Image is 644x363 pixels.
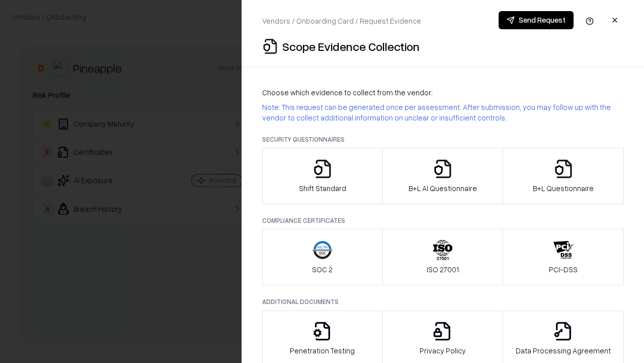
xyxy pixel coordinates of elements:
p: Penetration Testing [290,345,355,356]
p: B+L AI Questionnaire [409,183,477,194]
p: Privacy Policy [420,345,466,356]
p: Additional Documents [262,297,624,306]
p: Shift Standard [299,183,346,194]
p: Compliance Certificates [262,216,624,225]
button: ISO 27001 [382,229,504,285]
p: Note: This request can be generated once per assessment. After submission, you may follow up with... [262,102,624,123]
button: Send Request [499,11,574,29]
button: SOC 2 [262,229,383,285]
button: B+L Questionnaire [503,148,624,204]
button: B+L AI Questionnaire [382,148,504,204]
p: B+L Questionnaire [533,183,594,194]
p: Scope Evidence Collection [282,38,420,54]
p: Data Processing Agreement [516,345,611,356]
p: Vendors / Onboarding Card / Request Evidence [262,16,421,26]
p: ISO 27001 [427,264,459,275]
button: Shift Standard [262,148,383,204]
p: SOC 2 [312,264,333,275]
p: Choose which evidence to collect from the vendor: [262,87,624,98]
p: Security Questionnaires [262,135,624,144]
button: PCI-DSS [503,229,624,285]
p: PCI-DSS [549,264,578,275]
